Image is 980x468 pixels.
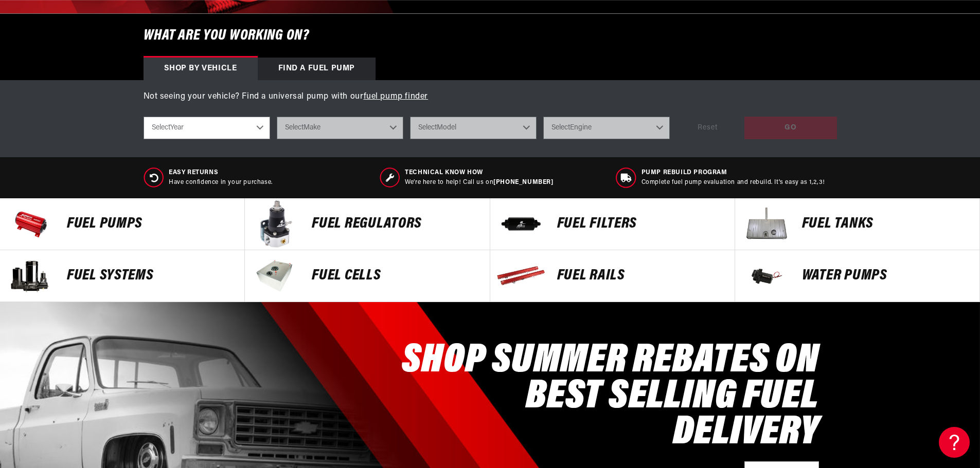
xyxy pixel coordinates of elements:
[364,92,429,101] a: fuel pump finder
[642,178,825,187] p: Complete fuel pump evaluation and rebuild. It's easy as 1,2,3!
[495,250,547,302] img: FUEL Rails
[495,198,547,250] img: FUEL FILTERS
[250,198,301,250] img: FUEL REGULATORS
[735,250,980,302] a: Water Pumps Water Pumps
[258,58,376,80] div: Find a Fuel Pump
[67,216,234,232] p: Fuel Pumps
[312,216,479,232] p: FUEL REGULATORS
[245,198,490,250] a: FUEL REGULATORS FUEL REGULATORS
[490,198,735,250] a: FUEL FILTERS FUEL FILTERS
[277,117,403,139] select: Make
[490,250,735,302] a: FUEL Rails FUEL Rails
[735,198,980,250] a: Fuel Tanks Fuel Tanks
[312,268,479,284] p: FUEL Cells
[405,178,553,187] p: We’re here to help! Call us on
[5,250,57,302] img: Fuel Systems
[118,14,863,58] h6: What are you working on?
[740,198,792,250] img: Fuel Tanks
[802,268,969,284] p: Water Pumps
[245,250,490,302] a: FUEL Cells FUEL Cells
[144,58,258,80] div: Shop by vehicle
[642,169,825,177] span: Pump Rebuild program
[740,250,792,302] img: Water Pumps
[410,117,537,139] select: Model
[557,216,724,232] p: FUEL FILTERS
[379,343,819,451] h2: SHOP SUMMER REBATES ON BEST SELLING FUEL DELIVERY
[493,179,553,185] a: [PHONE_NUMBER]
[405,169,553,177] span: Technical Know How
[557,268,724,284] p: FUEL Rails
[250,250,301,302] img: FUEL Cells
[67,268,234,284] p: Fuel Systems
[144,117,270,139] select: Year
[169,169,273,177] span: Easy Returns
[5,198,57,250] img: Fuel Pumps
[144,90,837,104] p: Not seeing your vehicle? Find a universal pump with our
[802,216,969,232] p: Fuel Tanks
[169,178,273,187] p: Have confidence in your purchase.
[543,117,670,139] select: Engine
